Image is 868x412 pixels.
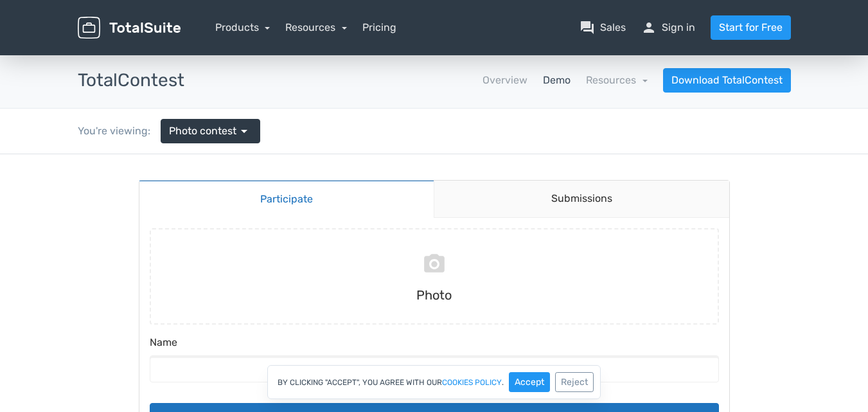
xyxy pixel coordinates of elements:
button: Reject [555,372,594,392]
a: Submissions [434,26,729,64]
h3: TotalContest [78,71,184,91]
span: Photo contest [169,123,236,139]
a: Pricing [362,20,396,35]
a: Products [215,21,270,33]
span: question_answer [580,20,595,35]
img: TotalSuite for WordPress [78,17,181,39]
span: person [641,20,657,35]
div: By clicking "Accept", you agree with our . [267,365,601,399]
button: Submit [150,249,719,281]
a: Resources [285,21,347,33]
a: Photo contest arrow_drop_down [161,119,260,143]
span: arrow_drop_down [236,123,252,139]
a: personSign in [641,20,695,35]
a: Demo [543,73,571,88]
label: Name [150,181,719,201]
a: question_answerSales [580,20,626,35]
button: Accept [509,372,550,392]
a: Participate [139,26,434,64]
a: Overview [483,73,527,88]
a: cookies policy [442,379,502,386]
a: Download TotalContest [663,68,791,93]
div: You're viewing: [78,123,161,139]
a: Resources [586,74,648,86]
a: Start for Free [711,15,791,40]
